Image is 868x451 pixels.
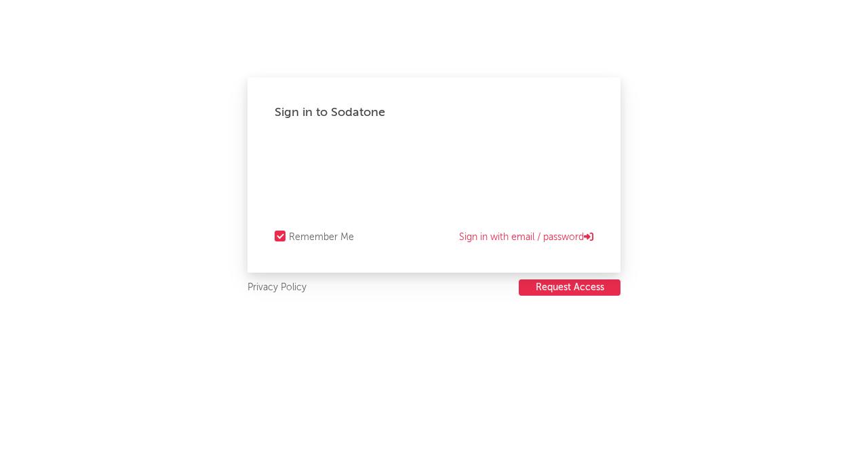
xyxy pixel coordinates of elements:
[459,229,593,246] a: Sign in with email / password
[248,279,307,296] a: Privacy Policy
[519,279,620,296] a: Request Access
[275,104,593,121] div: Sign in to Sodatone
[519,279,620,296] button: Request Access
[289,229,354,246] div: Remember Me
